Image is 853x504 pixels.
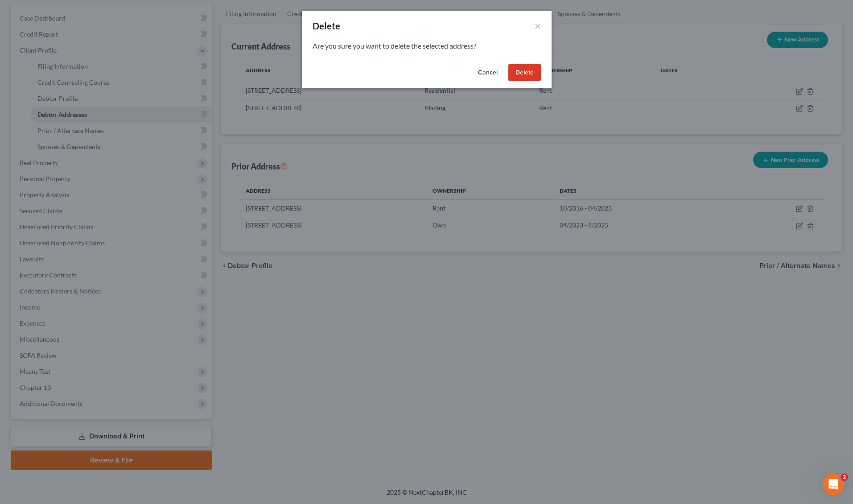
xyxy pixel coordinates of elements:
[313,20,341,32] div: Delete
[841,474,848,481] span: 2
[471,64,505,82] button: Cancel
[535,21,541,31] button: ×
[823,474,844,495] iframe: Intercom live chat
[508,64,541,82] button: Delete
[313,41,541,51] p: Are you sure you want to delete the selected address?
